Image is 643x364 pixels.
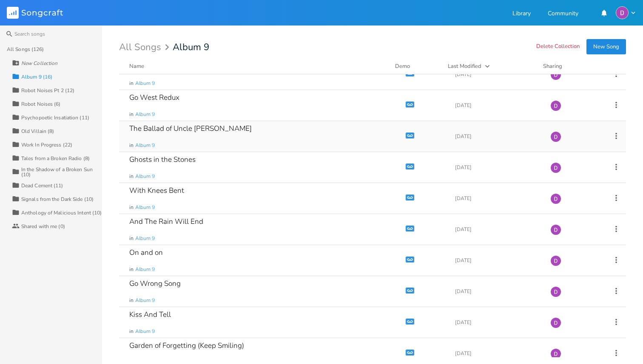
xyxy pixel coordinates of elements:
[129,62,144,70] div: Name
[548,11,578,18] a: Community
[129,156,196,163] div: Ghosts in the Stones
[586,39,626,54] button: New Song
[550,69,561,80] img: Dylan
[550,224,561,235] img: Dylan
[550,255,561,266] img: Dylan
[129,187,184,194] div: With Knees Bent
[129,173,134,180] span: in
[135,204,155,211] span: Album 9
[455,227,540,232] div: [DATE]
[550,162,561,173] img: Dylan
[173,42,209,52] span: Album 9
[135,328,155,335] span: Album 9
[135,297,155,304] span: Album 9
[21,167,102,177] div: In the Shadow of a Broken Sun (10)
[550,286,561,297] img: Dylan
[536,43,580,51] button: Delete Collection
[135,142,155,149] span: Album 9
[135,111,155,118] span: Album 9
[543,62,594,71] div: Sharing
[512,11,531,18] a: Library
[21,88,74,93] div: Robot Noises Pt 2 (12)
[448,62,481,70] div: Last Modified
[550,317,561,328] img: Dylan
[550,100,561,111] img: Dylan
[616,6,629,19] img: Dylan
[135,235,155,242] span: Album 9
[21,129,54,134] div: Old Villain (8)
[21,183,63,188] div: Dead Cement (11)
[129,80,134,87] span: in
[129,328,134,335] span: in
[129,62,385,71] button: Name
[129,94,179,101] div: Go West Redux
[455,103,540,108] div: [DATE]
[21,61,57,66] div: New Collection
[455,196,540,201] div: [DATE]
[135,266,155,273] span: Album 9
[448,62,533,71] button: Last Modified
[455,134,540,139] div: [DATE]
[21,210,102,215] div: Anthology of Malicious Intent (10)
[129,142,134,149] span: in
[455,72,540,77] div: [DATE]
[455,258,540,263] div: [DATE]
[455,165,540,170] div: [DATE]
[129,280,181,287] div: Go Wrong Song
[129,266,134,273] span: in
[129,297,134,304] span: in
[135,173,155,180] span: Album 9
[550,348,561,359] img: Dylan
[129,342,244,349] div: Garden of Forgetting (Keep Smiling)
[455,320,540,325] div: [DATE]
[395,62,438,71] div: Demo
[129,125,252,132] div: The Ballad of Uncle [PERSON_NAME]
[21,156,90,161] div: Tales from a Broken Radio (8)
[129,235,134,242] span: in
[550,131,561,142] img: Dylan
[129,218,203,225] div: And The Rain Will End
[129,204,134,211] span: in
[21,102,61,107] div: Robot Noises (6)
[21,224,65,229] div: Shared with me (0)
[455,351,540,356] div: [DATE]
[135,80,155,87] span: Album 9
[7,47,44,52] div: All Songs (126)
[21,74,52,79] div: Album 9 (16)
[21,115,89,120] div: Psychopoetic Insatiation (11)
[119,43,172,51] div: All Songs
[21,142,72,147] div: Work In Progress (22)
[129,311,171,318] div: Kiss And Tell
[455,289,540,294] div: [DATE]
[21,197,94,202] div: Signals from the Dark Side (10)
[129,249,163,256] div: On and on
[129,111,134,118] span: in
[550,193,561,204] img: Dylan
